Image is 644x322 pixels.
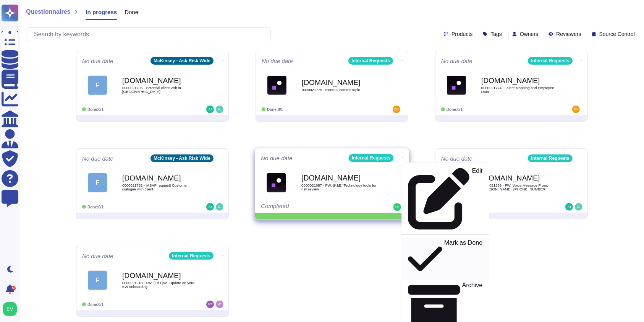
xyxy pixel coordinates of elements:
[125,9,138,15] span: Done
[302,88,378,92] span: 0000021775 - external comms topic
[206,203,214,211] img: user
[88,173,107,192] div: F
[490,31,502,37] span: Tags
[301,184,379,191] span: 0000021687 - FW: [K&E] Technology tools for risk review
[216,301,223,308] img: user
[261,203,356,211] div: Completed
[572,106,580,113] img: user
[472,168,483,230] p: Edit
[528,154,573,162] div: Internal Requests
[301,174,379,182] b: [DOMAIN_NAME]
[441,156,472,161] span: No due date
[556,31,581,37] span: Reviewers
[206,301,214,308] img: user
[565,203,573,211] img: user
[86,9,117,15] span: In progress
[30,28,270,41] input: Search by keywords
[481,184,558,191] span: 0000021563 - FW: Voice Message From: [PERSON_NAME], [PHONE_NUMBER]
[261,155,293,161] span: No due date
[122,86,199,93] span: 0000021795 - Potential client visit in [GEOGRAPHIC_DATA]
[206,106,214,113] img: user
[481,174,558,182] b: [DOMAIN_NAME]
[216,203,223,211] img: user
[402,166,489,231] a: Edit
[575,203,583,211] img: user
[267,76,286,95] img: Logo
[87,205,104,209] span: Done: 0/1
[122,281,199,288] span: 0000021218 - FW: [EXT]Re: Update on your EW onboarding
[481,86,558,93] span: 0000021774 - Talent Mapping and Employee Data
[169,252,214,260] div: Internal Requests
[88,76,107,95] div: F
[447,76,466,95] img: Logo
[599,31,635,37] span: Source Control
[267,107,283,112] span: Done: 0/1
[122,272,199,279] b: [DOMAIN_NAME]
[11,286,16,291] div: 9+
[87,107,104,112] span: Done: 0/1
[393,106,400,113] img: user
[444,240,483,279] p: Mark as Done
[393,203,401,211] img: user
[441,58,472,64] span: No due date
[82,253,113,259] span: No due date
[26,9,70,15] span: Questionnaires
[216,106,223,113] img: user
[402,238,489,280] a: Mark as Done
[349,154,394,162] div: Internal Requests
[481,77,558,84] b: [DOMAIN_NAME]
[122,184,199,191] span: 0000021732 - [ASAP request] Customer dialogue with client
[82,58,113,64] span: No due date
[82,156,113,161] span: No due date
[302,79,378,86] b: [DOMAIN_NAME]
[122,77,199,84] b: [DOMAIN_NAME]
[88,271,107,290] div: F
[528,57,573,65] div: Internal Requests
[122,174,199,182] b: [DOMAIN_NAME]
[520,31,538,37] span: Owners
[150,154,214,162] div: McKinsey - Ask Risk Wide
[2,301,22,317] button: user
[262,58,293,64] span: No due date
[267,173,286,192] img: Logo
[447,107,463,112] span: Done: 0/1
[87,302,104,307] span: Done: 0/1
[451,31,472,37] span: Products
[150,57,214,65] div: McKinsey - Ask Risk Wide
[3,302,17,316] img: user
[348,57,393,65] div: Internal Requests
